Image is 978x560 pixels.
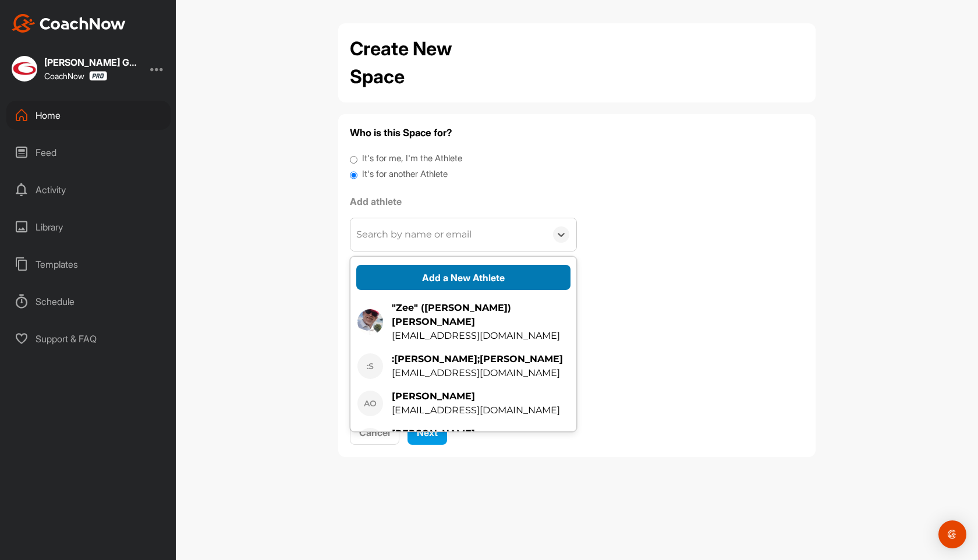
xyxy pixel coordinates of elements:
h2: Create New Space [350,35,507,91]
label: It's for me, I'm the Athlete [362,152,462,165]
div: :S [357,353,383,379]
span: Next [417,427,438,438]
div: Activity [6,175,171,204]
div: AO [357,391,383,416]
div: Feed [6,138,171,167]
div: Home [6,101,171,130]
img: square_c3bdc2648b8279a7d575792a269dc7a4.jpg [357,309,383,335]
div: [PERSON_NAME] Golf [44,58,137,67]
span: Cancel [359,427,390,438]
div: Library [6,212,171,242]
button: Next [408,420,447,445]
div: [EMAIL_ADDRESS][DOMAIN_NAME] [392,329,569,343]
div: Open Intercom Messenger [938,520,966,548]
button: Cancel [350,420,399,445]
div: Support & FAQ [6,324,171,353]
div: [PERSON_NAME] [392,427,560,441]
button: Add a New Athlete [356,265,570,290]
div: Schedule [6,287,171,316]
div: [EMAIL_ADDRESS][DOMAIN_NAME] [392,403,560,417]
h4: Who is this Space for? [350,126,804,140]
div: AB [357,428,383,453]
img: CoachNow [12,14,126,33]
img: square_0aee7b555779b671652530bccc5f12b4.jpg [12,56,37,81]
div: :[PERSON_NAME];[PERSON_NAME] [392,352,563,366]
div: Templates [6,250,171,279]
img: CoachNow Pro [89,71,107,81]
div: CoachNow [44,71,107,81]
label: It's for another Athlete [362,168,448,181]
div: Search by name or email [356,228,472,242]
label: Add athlete [350,194,577,208]
div: "Zee" ([PERSON_NAME]) [PERSON_NAME] [392,301,569,329]
div: [EMAIL_ADDRESS][DOMAIN_NAME] [392,366,563,380]
div: [PERSON_NAME] [392,389,560,403]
